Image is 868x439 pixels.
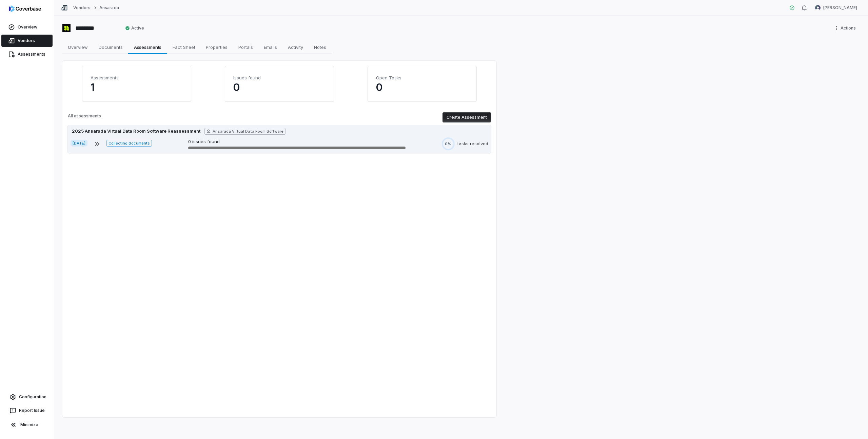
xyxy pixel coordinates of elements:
[9,5,41,12] img: logo-D7KZi-bG.svg
[376,74,468,81] h4: Open Tasks
[170,43,198,52] span: Fact Sheet
[457,140,488,147] div: tasks resolved
[823,5,857,11] span: [PERSON_NAME]
[233,81,325,93] p: 0
[815,5,821,11] img: Mike Lewis avatar
[131,43,164,52] span: Assessments
[811,3,861,13] button: Mike Lewis avatar[PERSON_NAME]
[1,35,53,47] a: Vendors
[203,43,230,52] span: Properties
[19,394,46,400] span: Configuration
[18,52,45,57] span: Assessments
[73,5,91,11] a: Vendors
[376,81,468,93] p: 0
[19,408,45,413] span: Report Issue
[20,422,38,427] span: Minimize
[68,113,101,121] p: All assessments
[285,43,306,52] span: Activity
[445,141,451,147] span: 0%
[261,43,280,52] span: Emails
[91,74,183,81] h4: Assessments
[18,38,35,43] span: Vendors
[125,25,144,31] span: Active
[188,138,406,145] p: 0 issues found
[18,24,37,30] span: Overview
[91,81,183,93] p: 1
[1,48,53,60] a: Assessments
[99,5,119,11] a: Ansarada
[233,74,325,81] h4: Issues found
[1,21,53,33] a: Overview
[71,128,202,135] div: 2025 Ansarada Virtual Data Room Software Reassessment
[442,112,491,122] button: Create Assessment
[236,43,256,52] span: Portals
[106,140,152,147] span: Collecting documents
[311,43,329,52] span: Notes
[3,418,51,432] button: Minimize
[71,140,87,147] span: [DATE]
[3,404,51,417] button: Report Issue
[3,391,51,403] a: Configuration
[96,43,125,52] span: Documents
[65,43,91,52] span: Overview
[204,128,285,135] span: Ansarada Virtual Data Room Software
[832,23,860,33] button: More actions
